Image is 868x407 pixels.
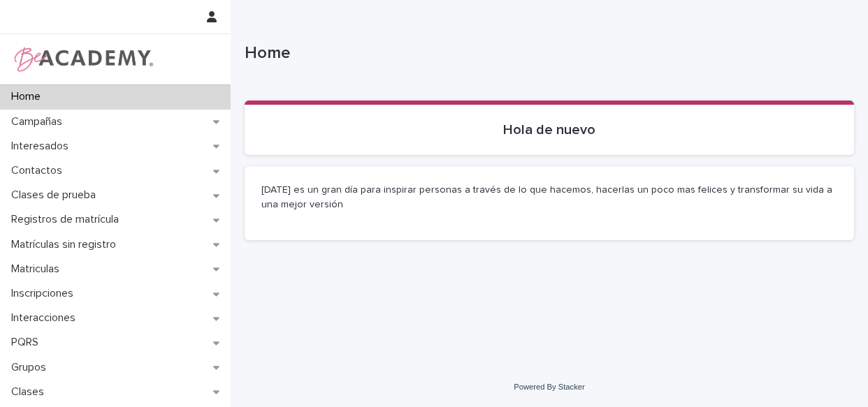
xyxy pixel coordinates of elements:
p: Clases de prueba [6,188,107,202]
p: Matriculas [6,262,71,276]
a: Powered By Stacker [514,383,584,391]
p: PQRS [6,336,50,349]
p: Contactos [6,164,73,177]
p: Hola de nuevo [261,121,837,138]
p: [DATE] es un gran día para inspirar personas a través de lo que hacemos, hacerlas un poco mas fel... [261,183,837,212]
p: Home [245,43,848,64]
p: Clases [6,385,55,399]
p: Home [6,90,52,103]
p: Registros de matrícula [6,213,130,226]
p: Grupos [6,361,57,374]
p: Interacciones [6,311,87,325]
p: Inscripciones [6,287,85,300]
p: Matrículas sin registro [6,238,127,251]
img: WPrjXfSUmiLcdUfaYY4Q [11,45,154,73]
p: Campañas [6,115,73,128]
p: Interesados [6,140,80,153]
